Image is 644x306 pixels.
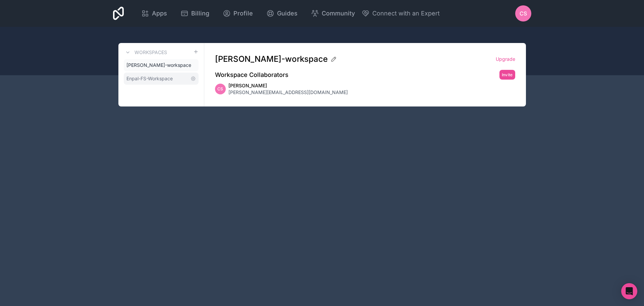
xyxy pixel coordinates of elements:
a: Upgrade [496,56,515,62]
h3: Workspaces [135,49,167,56]
span: Connect with an Expert [372,9,440,18]
a: Community [306,6,360,21]
span: [PERSON_NAME] [228,82,348,89]
span: Profile [233,9,253,18]
span: Community [322,9,355,18]
span: Apps [152,9,167,18]
span: CS [217,86,223,92]
span: Enpal-FS-Workspace [126,75,173,82]
a: Workspaces [124,48,167,56]
span: Billing [191,9,209,18]
span: [PERSON_NAME]-workspace [126,62,191,69]
a: Enpal-FS-Workspace [124,73,199,85]
button: Connect with an Expert [362,9,440,18]
a: [PERSON_NAME]-workspace [124,59,199,71]
a: Apps [136,6,172,21]
span: [PERSON_NAME][EMAIL_ADDRESS][DOMAIN_NAME] [228,89,348,96]
div: Open Intercom Messenger [621,283,637,299]
h2: Workspace Collaborators [215,70,288,80]
span: Guides [277,9,298,18]
a: Guides [261,6,303,21]
a: Profile [217,6,258,21]
button: Invite [499,70,515,80]
span: CS [520,9,527,17]
span: [PERSON_NAME]-workspace [215,54,328,64]
a: Billing [175,6,215,21]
